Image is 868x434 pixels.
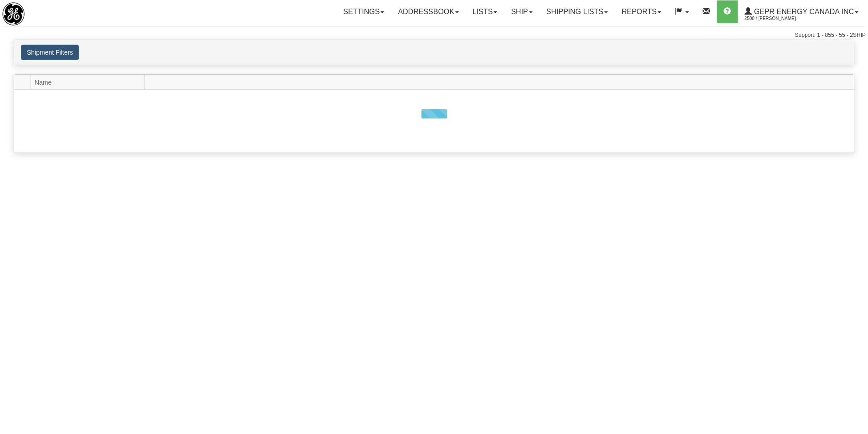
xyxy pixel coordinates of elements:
[336,0,391,23] a: Settings
[391,0,466,23] a: Addressbook
[752,8,854,15] span: GEPR Energy Canada Inc
[504,0,539,23] a: Ship
[745,14,813,23] span: 2500 / [PERSON_NAME]
[2,2,25,26] img: logo2500.jpg
[2,31,866,39] div: Support: 1 - 855 - 55 - 2SHIP
[466,0,504,23] a: Lists
[539,0,615,23] a: Shipping lists
[738,0,865,23] a: GEPR Energy Canada Inc 2500 / [PERSON_NAME]
[21,45,79,60] button: Shipment Filters
[847,170,867,263] iframe: chat widget
[615,0,668,23] a: Reports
